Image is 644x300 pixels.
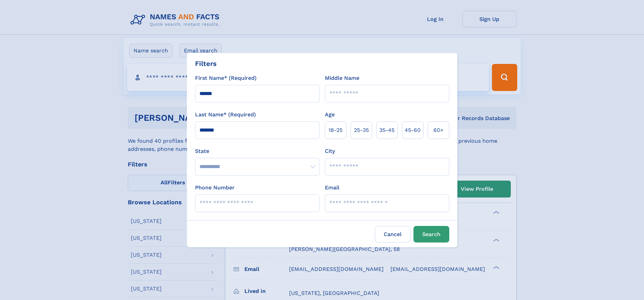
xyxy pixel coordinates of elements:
[413,226,449,243] button: Search
[325,184,339,192] label: Email
[354,126,369,134] span: 25‑35
[195,59,217,69] div: Filters
[325,74,359,82] label: Middle Name
[195,147,319,155] label: State
[375,226,411,243] label: Cancel
[433,126,444,134] span: 60+
[195,184,235,192] label: Phone Number
[325,147,335,155] label: City
[405,126,421,134] span: 45‑60
[195,111,256,119] label: Last Name* (Required)
[195,74,257,82] label: First Name* (Required)
[329,126,342,134] span: 18‑25
[325,111,335,119] label: Age
[379,126,395,134] span: 35‑45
